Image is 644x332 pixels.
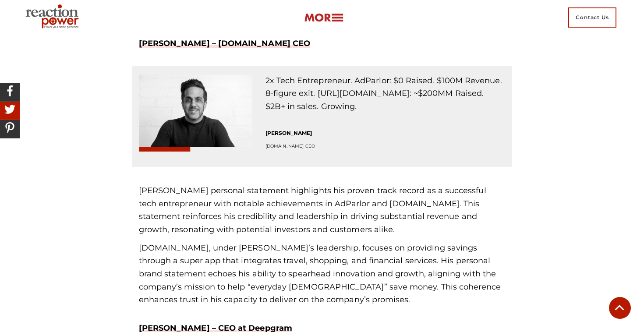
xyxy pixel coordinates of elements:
[139,39,310,48] a: [PERSON_NAME] – [DOMAIN_NAME] CEO
[265,143,506,150] p: [DOMAIN_NAME] CEO
[2,120,18,135] img: Share On Pinterest
[265,130,312,136] strong: [PERSON_NAME]
[139,74,252,152] img: Hussein
[2,83,18,99] img: Share On Facebook
[304,13,343,23] img: more-btn.png
[139,242,506,307] p: [DOMAIN_NAME], under [PERSON_NAME]’s leadership, focuses on providing savings through a super app...
[139,184,506,237] p: [PERSON_NAME] personal statement highlights his proven track record as a successful tech entrepre...
[22,2,85,33] img: Executive Branding | Personal Branding Agency
[568,7,616,28] span: Contact Us
[265,74,506,113] p: 2x Tech Entrepreneur. AdParlor: $0 Raised. $100M Revenue. 8-figure exit. [URL][DOMAIN_NAME]: ~$20...
[2,102,18,117] img: Share On Twitter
